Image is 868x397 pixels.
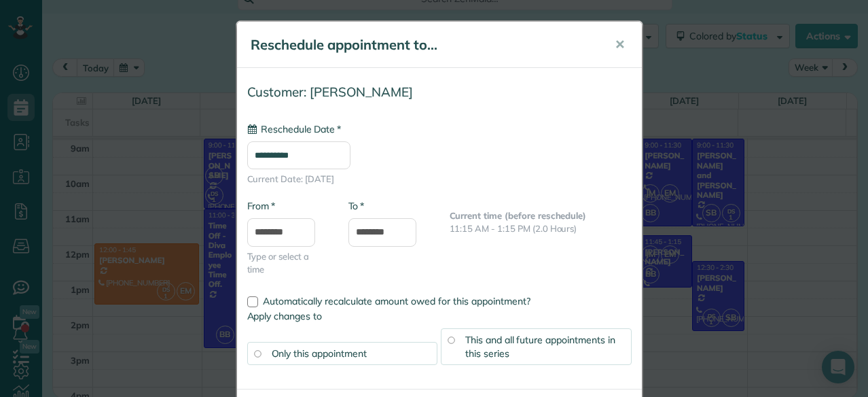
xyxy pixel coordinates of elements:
b: Current time (before reschedule) [450,210,587,221]
span: This and all future appointments in this series [465,334,615,360]
h4: Customer: [PERSON_NAME] [247,85,632,99]
label: To [348,199,364,213]
label: From [247,199,275,213]
span: ✕ [615,37,625,52]
input: This and all future appointments in this series [448,336,454,343]
span: Type or select a time [247,250,328,276]
label: Reschedule Date [247,122,341,136]
input: Only this appointment [254,350,261,357]
h5: Reschedule appointment to... [251,35,596,54]
span: Current Date: [DATE] [247,173,632,186]
label: Apply changes to [247,309,632,323]
p: 11:15 AM - 1:15 PM (2.0 Hours) [450,222,632,235]
span: Automatically recalculate amount owed for this appointment? [263,295,530,307]
span: Only this appointment [272,347,367,360]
